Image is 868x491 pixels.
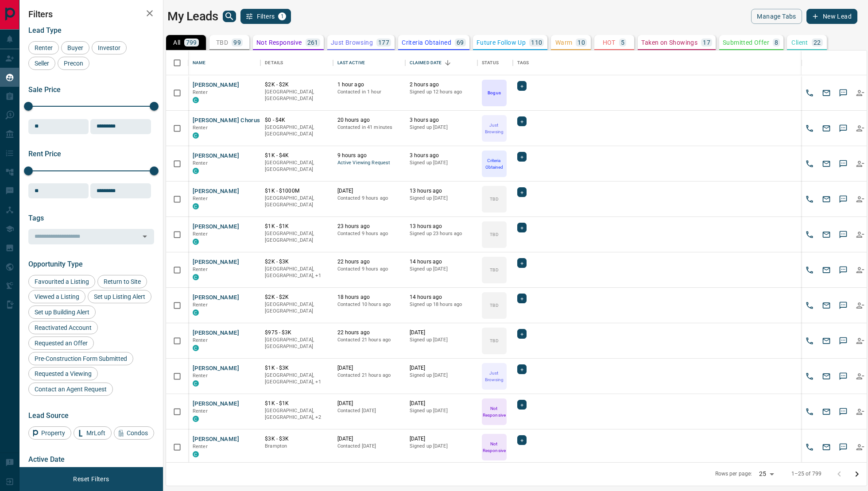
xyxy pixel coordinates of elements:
button: [PERSON_NAME] [193,152,239,160]
button: SMS [837,334,850,348]
p: 23 hours ago [337,223,401,230]
p: Just Browsing [483,122,506,135]
svg: Email [822,230,831,239]
p: $0 - $4K [265,116,328,124]
p: [DATE] [337,187,401,195]
p: TBD [490,302,498,309]
button: Reallocate [853,334,867,348]
p: Contacted in 1 hour [337,89,401,96]
button: [PERSON_NAME] Chorus [193,116,260,125]
div: Renter [28,41,59,54]
div: + [517,258,527,268]
div: Precon [58,57,89,70]
div: condos.ca [193,97,199,103]
p: $2K - $3K [265,258,328,266]
svg: Sms [839,301,848,310]
p: 1 hour ago [337,81,401,89]
svg: Reallocate [856,301,864,310]
span: Lead Source [28,411,69,420]
span: Property [38,429,68,437]
p: Signed up [DATE] [410,124,473,131]
p: Signed up [DATE] [410,195,473,202]
button: Reallocate [853,370,867,383]
span: Opportunity Type [28,260,83,268]
svg: Reallocate [856,266,864,274]
p: Future Follow Up [477,39,526,46]
span: Renter [193,373,208,379]
svg: Sms [839,336,848,345]
div: condos.ca [193,380,199,387]
div: Seller [28,57,55,70]
p: Just Browsing [331,39,373,46]
span: Condos [124,429,151,437]
button: Email [820,86,833,100]
p: Criteria Obtained [483,157,506,170]
span: Rent Price [28,150,61,158]
p: [GEOGRAPHIC_DATA], [GEOGRAPHIC_DATA] [265,124,328,138]
span: Sale Price [28,85,61,94]
button: [PERSON_NAME] [193,400,239,408]
p: Criteria Obtained [402,39,451,46]
span: + [520,294,523,303]
svg: Email [822,124,831,133]
div: Status [477,50,513,75]
div: + [517,152,527,162]
p: 14 hours ago [410,294,473,301]
span: Precon [61,60,86,67]
svg: Reallocate [856,336,864,345]
p: Warm [555,39,573,46]
div: + [517,400,527,410]
div: condos.ca [193,168,199,174]
p: Signed up 18 hours ago [410,301,473,308]
p: 69 [457,39,464,46]
div: Contact an Agent Request [28,383,113,396]
p: $1K - $1000M [265,187,328,195]
div: Set up Building Alert [28,305,96,319]
span: Tags [28,214,44,222]
p: 8 [775,39,778,46]
p: [GEOGRAPHIC_DATA], [GEOGRAPHIC_DATA] [265,89,328,102]
svg: Sms [839,443,848,452]
button: SMS [837,157,850,170]
p: [DATE] [337,364,401,372]
p: TBD [490,231,498,238]
span: Set up Listing Alert [91,293,148,300]
svg: Reallocate [856,372,864,381]
p: 13 hours ago [410,187,473,195]
p: Signed up [DATE] [410,336,473,344]
svg: Email [822,159,831,168]
span: + [520,329,523,338]
span: + [520,223,523,232]
svg: Call [805,443,814,452]
div: Tags [517,50,529,75]
p: Signed up 12 hours ago [410,89,473,96]
p: $975 - $3K [265,329,328,336]
span: + [520,259,523,267]
button: Email [820,228,833,241]
p: [DATE] [410,329,473,336]
svg: Email [822,407,831,416]
span: Renter [193,337,208,343]
button: Manage Tabs [751,9,802,24]
div: Last Active [333,50,405,75]
span: Seller [31,60,52,67]
p: 799 [186,39,197,46]
p: 22 [814,39,821,46]
p: Signed up [DATE] [410,407,473,414]
button: New Lead [806,9,857,24]
svg: Call [805,336,814,345]
button: [PERSON_NAME] [193,81,239,89]
div: Claimed Date [410,50,442,75]
div: condos.ca [193,132,199,139]
button: SMS [837,122,850,135]
span: Set up Building Alert [31,309,93,316]
svg: Email [822,372,831,381]
p: [DATE] [410,400,473,407]
div: Requested a Viewing [28,367,98,380]
div: + [517,435,527,445]
button: Call [803,193,816,206]
p: [GEOGRAPHIC_DATA], [GEOGRAPHIC_DATA] [265,301,328,315]
p: HOT [603,39,616,46]
span: + [520,81,523,90]
p: Bogus [488,89,500,96]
